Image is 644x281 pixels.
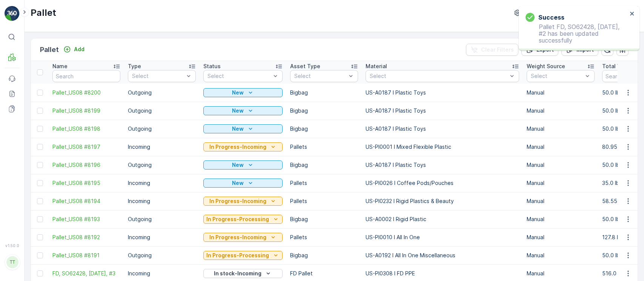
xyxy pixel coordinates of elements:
[209,197,266,205] p: In Progress-Incoming
[362,228,523,246] td: US-PI0010 I All In One
[523,102,598,120] td: Manual
[52,161,120,169] a: Pallet_US08 #8196
[523,120,598,138] td: Manual
[124,246,200,264] td: Outgoing
[37,234,43,240] div: Toggle Row Selected
[5,249,20,275] button: TT
[124,120,200,138] td: Outgoing
[52,63,68,70] p: Name
[630,11,635,18] button: close
[40,44,59,55] p: Pallet
[52,215,120,223] a: Pallet_US08 #8193
[203,63,221,70] p: Status
[366,63,387,70] p: Material
[37,162,43,168] div: Toggle Row Selected
[37,216,43,222] div: Toggle Row Selected
[203,233,283,242] button: In Progress-Incoming
[52,70,120,82] input: Search
[60,45,88,54] button: Add
[286,120,362,138] td: Bigbag
[52,270,120,277] a: FD, SO62428, 8/29/25, #3
[203,215,283,224] button: In Progress-Processing
[37,144,43,150] div: Toggle Row Selected
[286,138,362,156] td: Pallets
[52,179,120,187] a: Pallet_US08 #8195
[52,234,120,241] a: Pallet_US08 #8192
[37,252,43,258] div: Toggle Row Selected
[286,246,362,264] td: Bigbag
[523,156,598,174] td: Manual
[362,138,523,156] td: US-PI0001 I Mixed Flexible Plastic
[52,143,120,151] a: Pallet_US08 #8197
[286,210,362,228] td: Bigbag
[52,125,120,133] a: Pallet_US08 #8198
[37,198,43,204] div: Toggle Row Selected
[362,120,523,138] td: US-A0187 I Plastic Toys
[124,156,200,174] td: Outgoing
[232,179,244,187] p: New
[232,107,244,115] p: New
[6,256,18,268] div: TT
[290,63,320,70] p: Asset Type
[370,72,507,80] p: Select
[52,270,120,277] span: FD, SO62428, [DATE], #3
[203,179,283,188] button: New
[124,192,200,210] td: Incoming
[52,107,120,115] a: Pallet_US08 #8199
[602,63,636,70] p: Total Weight
[523,84,598,102] td: Manual
[206,252,269,259] p: In Progress-Processing
[124,228,200,246] td: Incoming
[466,44,518,56] button: Clear Filters
[538,13,564,22] h3: Success
[286,156,362,174] td: Bigbag
[481,46,514,53] p: Clear Filters
[294,72,346,80] p: Select
[214,270,261,277] p: In stock-Incoming
[523,246,598,264] td: Manual
[203,106,283,115] button: New
[203,142,283,151] button: In Progress-Incoming
[523,210,598,228] td: Manual
[362,84,523,102] td: US-A0187 I Plastic Toys
[286,192,362,210] td: Pallets
[523,228,598,246] td: Manual
[5,243,20,248] span: v 1.50.0
[37,270,43,276] div: Toggle Row Selected
[523,174,598,192] td: Manual
[132,72,184,80] p: Select
[52,89,120,96] a: Pallet_US08 #8200
[52,197,120,205] a: Pallet_US08 #8194
[37,90,43,96] div: Toggle Row Selected
[286,174,362,192] td: Pallets
[37,126,43,132] div: Toggle Row Selected
[523,138,598,156] td: Manual
[209,234,266,241] p: In Progress-Incoming
[203,251,283,260] button: In Progress-Processing
[5,6,20,21] img: logo
[124,138,200,156] td: Incoming
[124,102,200,120] td: Outgoing
[362,210,523,228] td: US-A0002 I Rigid Plastic
[124,210,200,228] td: Outgoing
[209,143,266,151] p: In Progress-Incoming
[232,161,244,169] p: New
[203,197,283,206] button: In Progress-Incoming
[52,252,120,259] a: Pallet_US08 #8191
[232,125,244,133] p: New
[362,102,523,120] td: US-A0187 I Plastic Toys
[362,174,523,192] td: US-PI0026 I Coffee Pods/Pouches
[523,192,598,210] td: Manual
[206,215,269,223] p: In Progress-Processing
[74,46,85,53] p: Add
[526,23,627,44] p: Pallet FD, SO62428, [DATE], #2 has been updated successfully
[362,156,523,174] td: US-A0187 I Plastic Toys
[232,89,244,96] p: New
[203,160,283,170] button: New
